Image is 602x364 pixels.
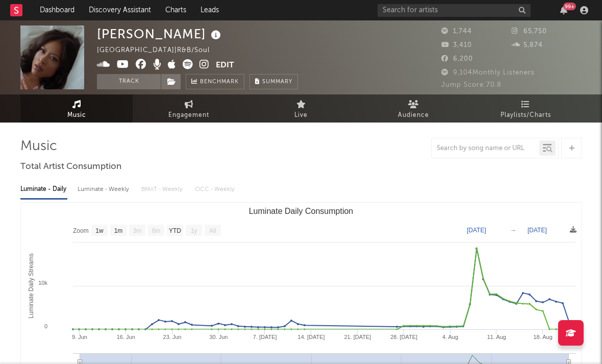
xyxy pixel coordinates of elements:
span: Playlists/Charts [500,109,551,122]
text: Luminate Daily Consumption [249,207,354,215]
text: 21. [DATE] [344,334,371,340]
a: Live [245,94,357,123]
text: 11. Aug [487,334,506,340]
text: 28. [DATE] [390,334,417,340]
span: Audience [398,109,429,122]
a: Playlists/Charts [469,94,582,123]
span: Benchmark [200,76,239,88]
text: 3m [133,227,142,234]
div: Luminate - Weekly [78,181,131,198]
text: Zoom [73,227,89,234]
div: Luminate - Daily [20,181,67,198]
span: 3,410 [441,42,472,48]
text: All [209,227,216,234]
span: 5,874 [512,42,543,48]
span: Engagement [168,109,209,122]
text: 14. [DATE] [298,334,325,340]
text: Luminate Daily Streams [28,253,35,318]
button: Edit [216,59,234,72]
text: [DATE] [528,227,547,234]
span: Jump Score: 70.8 [441,82,501,88]
text: 1m [114,227,123,234]
button: Summary [249,74,298,89]
text: → [510,227,516,234]
button: 99+ [560,6,567,14]
span: 6,200 [441,56,473,62]
text: 18. Aug [533,334,552,340]
span: Music [67,109,86,122]
text: 4. Aug [442,334,458,340]
div: 99 + [563,3,576,10]
div: [PERSON_NAME] [97,26,223,42]
span: Live [294,109,308,122]
text: 9. Jun [72,334,87,340]
span: 65,750 [512,28,547,35]
a: Benchmark [186,74,244,89]
a: Engagement [133,94,245,123]
text: YTD [169,227,181,234]
text: 1y [191,227,197,234]
text: 0 [44,323,47,329]
button: Track [97,74,161,89]
text: 23. Jun [163,334,182,340]
div: [GEOGRAPHIC_DATA] | R&B/Soul [97,44,221,57]
text: 6m [152,227,161,234]
text: 10k [38,280,47,286]
text: 16. Jun [117,334,135,340]
span: 9,104 Monthly Listeners [441,69,535,76]
span: Summary [262,79,292,85]
text: 30. Jun [209,334,228,340]
a: Music [20,94,133,123]
text: 1w [95,227,104,234]
span: Total Artist Consumption [20,161,121,173]
input: Search by song name or URL [432,144,539,153]
span: 1,744 [441,28,472,35]
input: Search for artists [378,4,531,17]
text: 7. [DATE] [253,334,277,340]
text: [DATE] [467,227,486,234]
a: Audience [357,94,469,123]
